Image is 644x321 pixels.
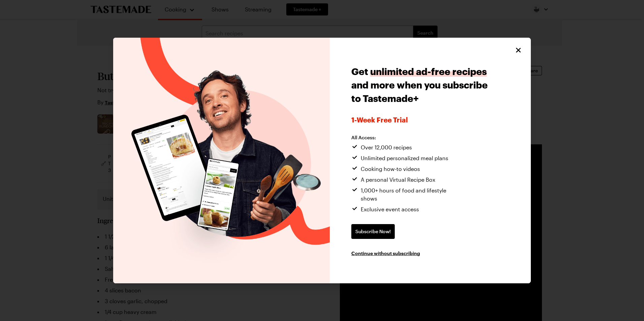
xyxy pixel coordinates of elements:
span: Exclusive event access [361,205,419,213]
a: Subscribe Now! [351,224,395,239]
span: Subscribe Now! [355,228,391,235]
img: Tastemade Plus preview image [113,38,330,283]
h2: All Access: [351,135,462,141]
span: Cooking how-to videos [361,165,420,173]
span: Unlimited personalized meal plans [361,154,448,162]
h1: Get and more when you subscribe to Tastemade+ [351,65,490,105]
span: 1-week Free Trial [351,116,490,124]
span: A personal Virtual Recipe Box [361,176,435,184]
span: unlimited ad-free recipes [370,66,487,77]
button: Close [514,46,523,55]
span: 1,000+ hours of food and lifestyle shows [361,186,462,203]
button: Continue without subscribing [351,250,420,256]
span: Over 12,000 recipes [361,143,412,151]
